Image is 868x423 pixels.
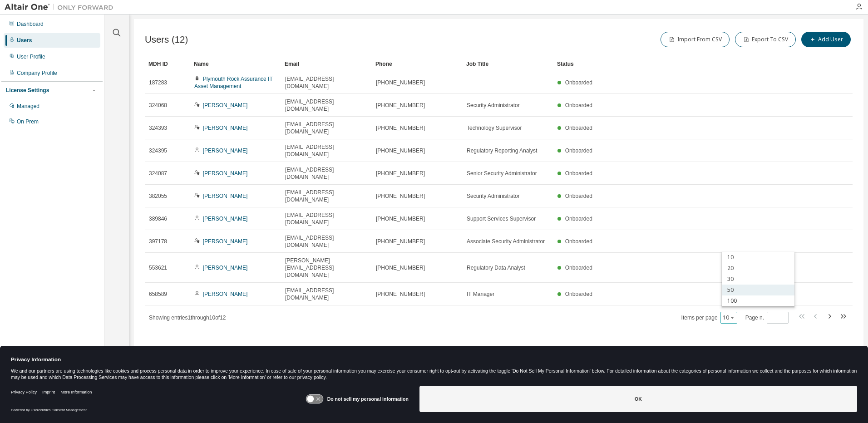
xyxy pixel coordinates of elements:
span: [EMAIL_ADDRESS][DOMAIN_NAME] [285,234,368,249]
span: 382055 [149,192,167,200]
a: [PERSON_NAME] [203,170,248,177]
span: Regulatory Reporting Analyst [467,147,537,154]
div: Job Title [466,57,550,71]
span: [PHONE_NUMBER] [376,290,425,298]
a: [PERSON_NAME] [203,291,248,297]
span: [PHONE_NUMBER] [376,102,425,109]
span: Onboarded [565,238,592,245]
span: 553621 [149,264,167,271]
div: MDH ID [148,57,187,71]
span: [EMAIL_ADDRESS][DOMAIN_NAME] [285,166,368,181]
span: 324068 [149,102,167,109]
a: [PERSON_NAME] [203,265,248,271]
span: [EMAIL_ADDRESS][DOMAIN_NAME] [285,98,368,113]
a: [PERSON_NAME] [203,216,248,222]
div: 50 [722,285,794,295]
span: 389846 [149,215,167,222]
span: 324395 [149,147,167,154]
span: 397178 [149,238,167,245]
span: Security Administrator [467,102,520,109]
span: Showing entries 1 through 10 of 12 [149,315,226,321]
span: Onboarded [565,125,592,131]
button: Import From CSV [661,32,730,47]
span: [PHONE_NUMBER] [376,124,425,132]
div: Name [194,57,277,71]
span: Onboarded [565,79,592,86]
span: 658589 [149,290,167,298]
button: Export To CSV [735,32,796,47]
span: [EMAIL_ADDRESS][DOMAIN_NAME] [285,143,368,158]
span: Technology Supervisor [467,124,522,132]
div: 100 [722,295,794,306]
div: License Settings [6,87,49,94]
span: Onboarded [565,170,592,177]
img: Altair One [5,3,118,12]
span: 187283 [149,79,167,86]
div: Phone [375,57,459,71]
div: 30 [722,274,794,285]
span: Support Services Supervisor [467,215,536,222]
div: User Profile [17,53,45,60]
a: [PERSON_NAME] [203,102,248,108]
div: 20 [722,263,794,274]
span: [PHONE_NUMBER] [376,79,425,86]
span: 324087 [149,170,167,177]
div: Company Profile [17,69,57,77]
span: [EMAIL_ADDRESS][DOMAIN_NAME] [285,75,368,90]
div: Users [17,37,32,44]
div: Email [285,57,368,71]
span: Users (12) [145,34,188,45]
span: Items per page [681,312,737,324]
a: [PERSON_NAME] [203,125,248,131]
div: Dashboard [17,20,44,28]
span: [PHONE_NUMBER] [376,147,425,154]
span: Associate Security Administrator [467,238,545,245]
a: [PERSON_NAME] [203,238,248,245]
a: [PERSON_NAME] [203,148,248,154]
span: [EMAIL_ADDRESS][DOMAIN_NAME] [285,189,368,203]
span: Onboarded [565,216,592,222]
span: [PHONE_NUMBER] [376,238,425,245]
a: Plymouth Rock Assurance IT Asset Management [194,76,273,89]
span: Security Administrator [467,192,520,200]
span: [EMAIL_ADDRESS][DOMAIN_NAME] [285,121,368,135]
span: Onboarded [565,148,592,154]
span: [PHONE_NUMBER] [376,170,425,177]
span: [PHONE_NUMBER] [376,215,425,222]
a: [PERSON_NAME] [203,193,248,199]
div: 10 [722,252,794,263]
span: Onboarded [565,102,592,108]
div: Managed [17,103,39,110]
span: Regulatory Data Analyst [467,264,525,271]
span: [EMAIL_ADDRESS][DOMAIN_NAME] [285,287,368,301]
button: 10 [723,314,735,321]
span: [PHONE_NUMBER] [376,264,425,271]
span: 324393 [149,124,167,132]
span: [PHONE_NUMBER] [376,192,425,200]
span: Onboarded [565,291,592,297]
span: Senior Security Administrator [467,170,537,177]
span: Onboarded [565,265,592,271]
div: On Prem [17,118,39,125]
button: Add User [801,32,851,47]
span: Onboarded [565,193,592,199]
div: Status [557,57,805,71]
span: [PERSON_NAME][EMAIL_ADDRESS][DOMAIN_NAME] [285,257,368,279]
span: [EMAIL_ADDRESS][DOMAIN_NAME] [285,211,368,226]
span: IT Manager [467,290,494,298]
span: Page n. [745,312,789,324]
